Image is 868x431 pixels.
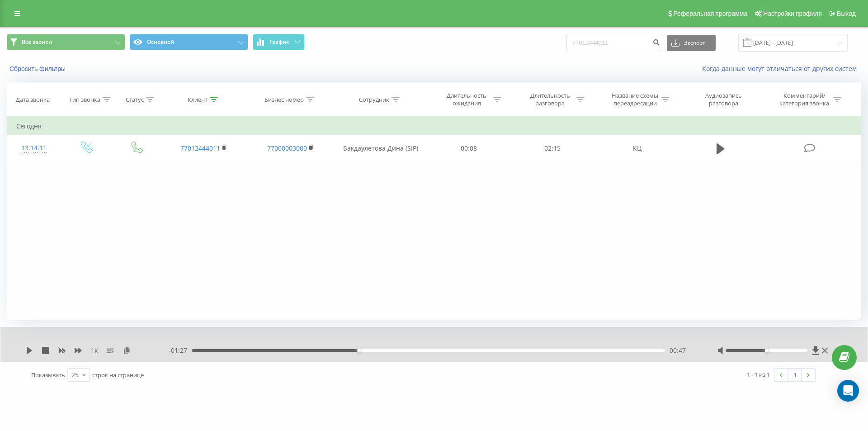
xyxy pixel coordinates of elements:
td: 00:08 [427,135,510,161]
div: Accessibility label [764,349,768,352]
div: 13:14:11 [16,139,52,157]
span: Показывать [31,371,65,379]
span: Все звонки [22,38,52,46]
a: 77012444011 [180,144,220,152]
div: Аудиозапись разговора [694,92,753,107]
div: Статус [126,96,144,104]
div: Комментарий/категория звонка [778,92,831,107]
a: Когда данные могут отличаться от других систем [702,64,861,73]
button: График [253,34,305,50]
span: строк на странице [92,371,144,379]
button: Экспорт [667,35,716,51]
td: Сегодня [7,117,861,135]
span: - 01:27 [169,346,192,355]
td: Бакдаулетова Дина (SIP) [334,135,427,161]
div: Сотрудник [359,96,389,104]
div: Название схемы переадресации [611,92,659,107]
div: Длительность разговора [526,92,574,107]
a: 77000003000 [267,144,307,152]
td: КЦ [594,135,681,161]
div: Бизнес номер [264,96,304,104]
div: Длительность ожидания [443,92,491,107]
span: Реферальная программа [673,10,747,17]
button: Сбросить фильтры [7,65,70,73]
div: 1 - 1 из 1 [747,370,770,379]
div: 25 [71,370,79,379]
td: 02:15 [510,135,594,161]
span: Настройки профиля [763,10,822,17]
span: Выход [837,10,856,17]
div: Дата звонка [16,96,50,104]
span: График [269,39,289,45]
div: Open Intercom Messenger [837,380,859,402]
div: Клиент [188,96,208,104]
span: 1 x [91,346,98,355]
div: Тип звонка [69,96,100,104]
button: Основной [130,34,248,50]
a: 1 [788,369,802,381]
span: 00:47 [670,346,686,355]
button: Все звонки [7,34,125,50]
div: Accessibility label [357,349,361,352]
input: Поиск по номеру [566,35,662,51]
